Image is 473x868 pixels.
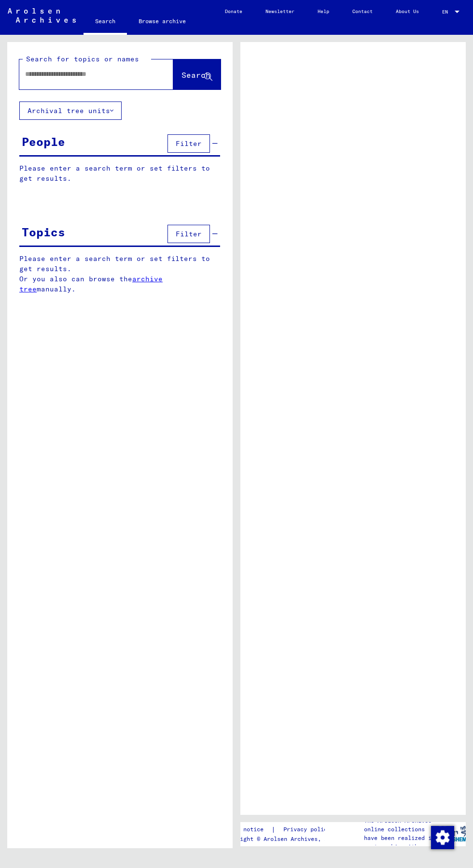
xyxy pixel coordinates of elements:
[223,825,342,835] div: |
[176,230,202,238] span: Filter
[19,254,221,294] p: Please enter a search term or set filters to get results. Or you also can browse the manually.
[173,59,221,89] button: Search
[431,826,454,849] img: Change consent
[167,134,210,153] button: Filter
[8,8,76,23] img: Arolsen_neg.svg
[223,825,271,835] a: Legal notice
[276,825,342,835] a: Privacy policy
[26,55,139,63] mat-label: Search for topics or names
[364,816,438,834] p: The Arolsen Archives online collections
[19,275,163,293] a: archive tree
[19,101,122,120] button: Archival tree units
[181,70,210,80] span: Search
[127,10,197,33] a: Browse archive
[22,133,65,150] div: People
[83,10,127,35] a: Search
[223,835,342,843] p: Copyright © Arolsen Archives, 2021
[167,225,210,243] button: Filter
[442,9,453,14] span: EN
[22,223,65,241] div: Topics
[431,825,454,849] div: Change consent
[364,834,438,851] p: have been realized in partnership with
[176,139,202,148] span: Filter
[19,163,220,184] p: Please enter a search term or set filters to get results.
